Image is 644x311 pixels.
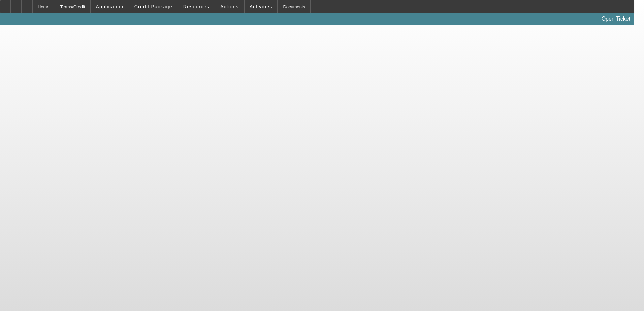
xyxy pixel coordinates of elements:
button: Credit Package [129,0,178,13]
button: Resources [178,0,215,13]
button: Activities [245,0,278,13]
button: Actions [215,0,244,13]
span: Application [96,4,123,9]
a: Open Ticket [599,13,633,25]
button: Application [91,0,128,13]
span: Resources [183,4,210,9]
span: Actions [220,4,239,9]
span: Activities [250,4,272,9]
span: Credit Package [134,4,172,9]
